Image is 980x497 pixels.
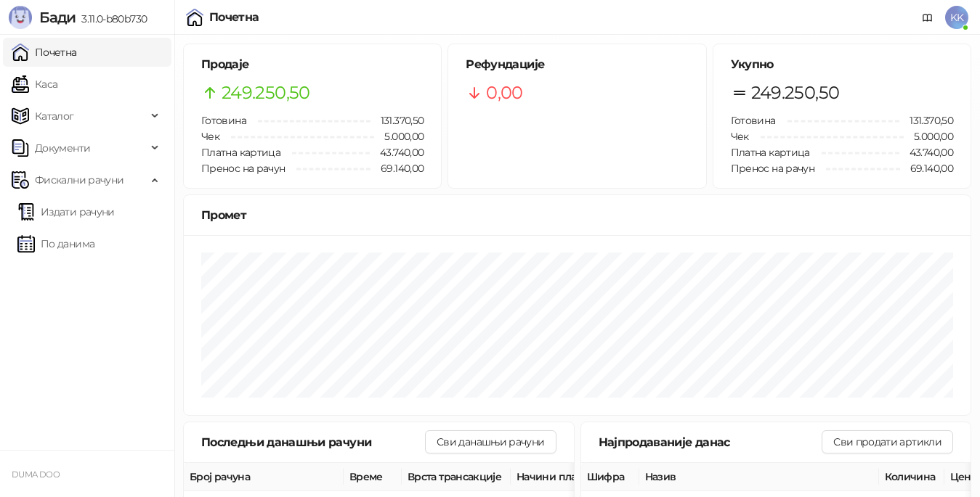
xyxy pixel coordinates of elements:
[201,114,246,127] span: Готовина
[209,12,259,23] div: Почетна
[639,463,879,491] th: Назив
[370,160,424,176] span: 69.140,00
[466,56,688,73] h5: Рефундације
[731,130,749,143] span: Чек
[425,430,556,453] button: Сви данашњи рачуни
[900,160,953,176] span: 69.140,00
[374,128,424,144] span: 5.000,00
[201,433,425,451] div: Последњи данашњи рачуни
[879,463,944,491] th: Количина
[35,165,123,194] span: Фискални рачуни
[184,463,344,491] th: Број рачуна
[12,38,77,67] a: Почетна
[76,12,147,25] span: 3.11.0-b80b730
[486,79,522,107] span: 0,00
[899,144,953,160] span: 43.740,00
[899,112,953,128] span: 131.370,50
[39,9,76,26] span: Бади
[201,162,285,175] span: Пренос на рачун
[9,6,32,29] img: Logo
[344,463,402,491] th: Време
[916,6,939,29] a: Документација
[822,430,953,453] button: Сви продати артикли
[222,79,310,107] span: 249.250,50
[201,146,280,159] span: Платна картица
[17,197,115,226] a: Издати рачуни
[751,79,840,107] span: 249.250,50
[370,112,424,128] span: 131.370,50
[511,463,656,491] th: Начини плаћања
[12,469,60,480] small: DUMA DOO
[370,144,424,160] span: 43.740,00
[731,146,810,159] span: Платна картица
[201,56,424,73] h5: Продаје
[731,162,814,175] span: Пренос на рачун
[904,128,953,144] span: 5.000,00
[35,134,90,163] span: Документи
[201,130,219,143] span: Чек
[402,463,511,491] th: Врста трансакције
[581,463,639,491] th: Шифра
[599,433,822,451] div: Најпродаваније данас
[201,206,953,224] div: Промет
[731,114,776,127] span: Готовина
[17,229,94,258] a: По данима
[35,102,74,131] span: Каталог
[731,56,953,73] h5: Укупно
[945,6,968,29] span: KK
[12,70,57,99] a: Каса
